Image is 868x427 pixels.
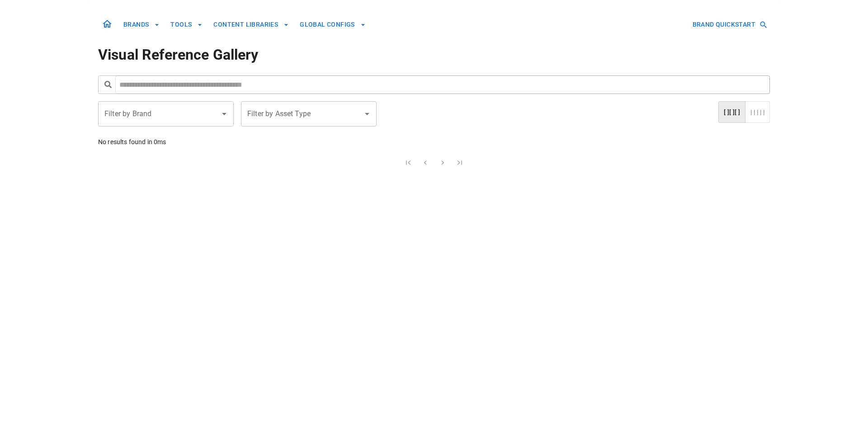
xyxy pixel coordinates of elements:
[210,16,292,33] button: CONTENT LIBRARIES
[167,16,206,33] button: TOOLS
[296,16,369,33] button: GLOBAL CONFIGS
[218,108,231,120] button: Open
[361,108,373,120] button: Open
[98,44,770,66] h1: Visual Reference Gallery
[400,155,468,170] nav: pagination navigation
[120,16,163,33] button: BRANDS
[718,101,770,123] div: layout toggle
[718,101,746,123] button: card layout
[745,101,770,123] button: masonry layout
[689,16,770,33] button: BRAND QUICKSTART
[98,138,166,145] span: No results found in 0ms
